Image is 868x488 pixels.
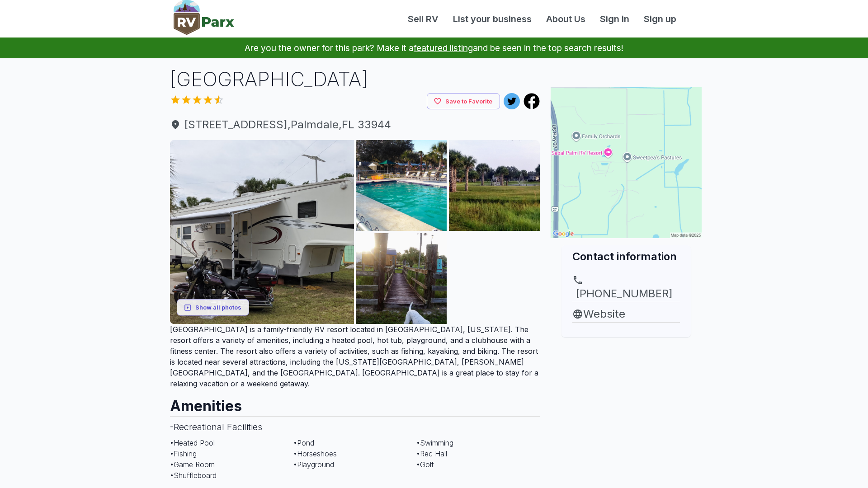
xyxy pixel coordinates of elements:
span: • Fishing [170,449,197,458]
span: [STREET_ADDRESS] , Palmdale , FL 33944 [170,117,540,133]
a: [PHONE_NUMBER] [572,275,680,302]
img: AAcXr8rNuRFe5_iQSF2RL-q7fxWS-Sqn3LZgiZ7zx7O4gtbpOw9AAoHKeVHToOsA_UH7yGuyFJh5c0UHWX_wNtdSswoovAt6Q... [449,233,540,324]
span: • Rec Hall [416,449,447,458]
a: List your business [446,12,539,26]
span: • Playground [293,460,334,469]
img: AAcXr8pr0TKIJaIY7644K2KM9ZnfxfqQ9DgYZEadYzYiafER27_7nl9LGyiRU1qGdxihqJAM0MbH-rwCWW2tKEEM_Ab-TXz0s... [356,140,447,231]
h1: [GEOGRAPHIC_DATA] [170,66,540,93]
a: Sign in [593,12,637,26]
span: • Game Room [170,460,215,469]
span: • Heated Pool [170,438,215,447]
button: Show all photos [177,299,249,316]
img: AAcXr8pRmQ7kmUnjnxZ_gMeYa_LzzGPRtU7iuIyrrUVbvHSj5yVcd5TCqEh4zJR_0DQGSHdwnty1o4IFRUfqi_DqjZIFJVs7h... [356,233,447,324]
a: Website [572,306,680,322]
img: AAcXr8ocC-1s8GW4DyTyufX03otGt0_EBKFM72_ry-HRyAE7Qtg99-f_JdZ2_f3a3yYNG55A8rkZhfNWvHRH7s537o9RueLqm... [449,140,540,231]
button: Save to Favorite [427,93,500,110]
span: • Horseshoes [293,449,337,458]
a: Sign up [637,12,684,26]
h2: Amenities [170,389,540,416]
a: About Us [539,12,593,26]
span: • Golf [416,460,434,469]
a: featured listing [414,42,473,53]
span: • Pond [293,438,314,447]
a: Sell RV [401,12,446,26]
span: • Shuffleboard [170,471,217,480]
img: Map for Sabal Palm RV Resort [551,87,702,238]
p: [GEOGRAPHIC_DATA] is a family-friendly RV resort located in [GEOGRAPHIC_DATA], [US_STATE]. The re... [170,324,540,389]
h2: Contact information [572,249,680,264]
h3: - Recreational Facilities [170,416,540,437]
img: AAcXr8qarWq4vASIF75XBiEhDMlAAXzly31BbgVQTMUiiCzyTzfd4GtRa-tBB4ad0o8xXeP2qlPTP6nn4Bn9B-2HSPyFAUc_n... [170,140,354,324]
p: Are you the owner for this park? Make it a and be seen in the top search results! [11,38,857,58]
a: [STREET_ADDRESS],Palmdale,FL 33944 [170,117,540,133]
span: • Swimming [416,438,453,447]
